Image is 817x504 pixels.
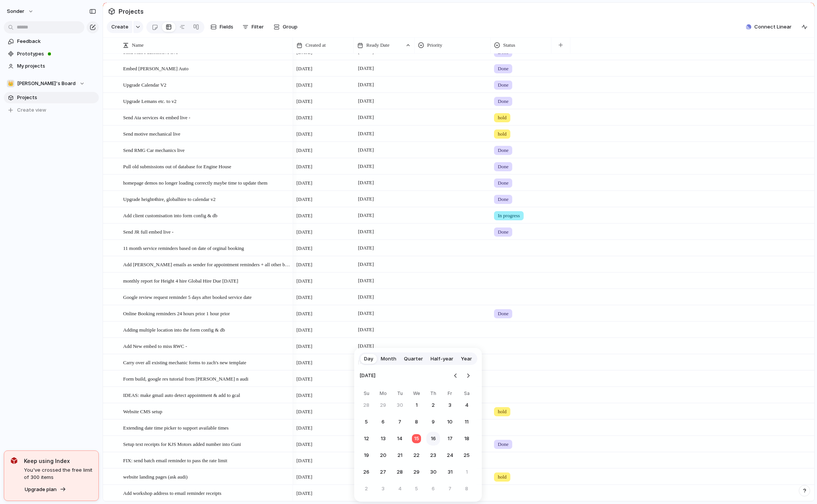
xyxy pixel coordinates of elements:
[376,398,390,412] button: Monday, September 29th, 2025
[410,390,423,398] th: Wednesday
[426,432,440,446] button: Thursday, October 16th, 2025
[393,432,407,446] button: Tuesday, October 14th, 2025
[393,465,407,479] button: Tuesday, October 28th, 2025
[410,482,423,496] button: Wednesday, November 5th, 2025
[443,465,457,479] button: Friday, October 31st, 2025
[359,398,373,412] button: Sunday, September 28th, 2025
[427,353,457,365] button: Half-year
[393,390,407,398] th: Tuesday
[404,355,423,363] span: Quarter
[410,415,423,429] button: Wednesday, October 8th, 2025
[460,482,473,496] button: Saturday, November 8th, 2025
[450,370,461,381] button: Go to the Previous Month
[376,465,390,479] button: Monday, October 27th, 2025
[359,449,373,462] button: Sunday, October 19th, 2025
[460,465,473,479] button: Saturday, November 1st, 2025
[376,415,390,429] button: Monday, October 6th, 2025
[443,398,457,412] button: Friday, October 3rd, 2025
[393,398,407,412] button: Tuesday, September 30th, 2025
[443,415,457,429] button: Friday, October 10th, 2025
[376,449,390,462] button: Monday, October 20th, 2025
[359,367,375,384] span: [DATE]
[359,432,373,446] button: Sunday, October 12th, 2025
[359,390,373,398] th: Sunday
[460,415,473,429] button: Saturday, October 11th, 2025
[463,370,473,381] button: Go to the Next Month
[400,353,427,365] button: Quarter
[377,353,400,365] button: Month
[460,390,473,398] th: Saturday
[426,449,440,462] button: Thursday, October 23rd, 2025
[460,449,473,462] button: Saturday, October 25th, 2025
[460,398,473,412] button: Saturday, October 4th, 2025
[364,355,373,363] span: Day
[360,353,377,365] button: Day
[443,432,457,446] button: Friday, October 17th, 2025
[461,355,472,363] span: Year
[359,390,473,496] table: October 2025
[376,432,390,446] button: Monday, October 13th, 2025
[426,415,440,429] button: Thursday, October 9th, 2025
[457,353,476,365] button: Year
[359,482,373,496] button: Sunday, November 2nd, 2025
[393,482,407,496] button: Tuesday, November 4th, 2025
[376,482,390,496] button: Monday, November 3rd, 2025
[460,432,473,446] button: Saturday, October 18th, 2025
[393,449,407,462] button: Tuesday, October 21st, 2025
[431,355,453,363] span: Half-year
[381,355,396,363] span: Month
[410,398,423,412] button: Wednesday, October 1st, 2025
[443,449,457,462] button: Friday, October 24th, 2025
[426,390,440,398] th: Thursday
[443,390,457,398] th: Friday
[393,415,407,429] button: Tuesday, October 7th, 2025
[410,432,423,446] button: Today, Wednesday, October 15th, 2025
[359,415,373,429] button: Sunday, October 5th, 2025
[410,465,423,479] button: Wednesday, October 29th, 2025
[410,449,423,462] button: Wednesday, October 22nd, 2025
[426,465,440,479] button: Thursday, October 30th, 2025
[359,465,373,479] button: Sunday, October 26th, 2025
[376,390,390,398] th: Monday
[426,482,440,496] button: Thursday, November 6th, 2025
[443,482,457,496] button: Friday, November 7th, 2025
[426,398,440,412] button: Thursday, October 2nd, 2025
